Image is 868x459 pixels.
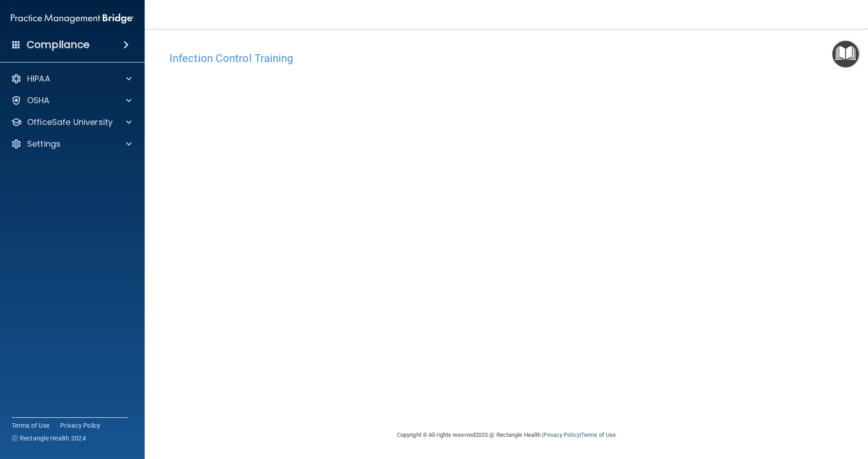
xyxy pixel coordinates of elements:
a: Privacy Policy [60,421,101,430]
span: Ⓒ Rectangle Health 2024 [12,434,86,443]
p: HIPAA [27,73,50,84]
h4: Infection Control Training [170,53,843,64]
p: Settings [27,139,61,149]
p: OfficeSafe University [27,117,113,128]
iframe: infection-control-training [170,69,622,348]
div: Copyright © All rights reserved 2025 @ Rectangle Health | | [341,421,671,449]
img: PMB logo [11,10,134,28]
a: OSHA [11,95,132,106]
a: HIPAA [11,73,132,84]
a: Privacy Policy [543,431,579,438]
h4: Compliance [27,38,90,51]
button: Open Resource Center [832,41,859,67]
a: Settings [11,139,132,149]
a: Terms of Use [12,421,49,430]
p: OSHA [27,95,50,106]
a: Terms of Use [581,431,616,438]
a: OfficeSafe University [11,117,132,128]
